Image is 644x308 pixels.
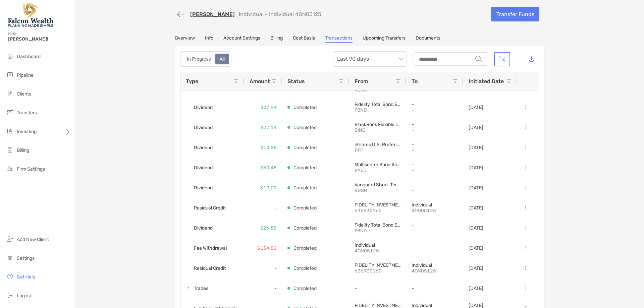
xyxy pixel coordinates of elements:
p: $30.48 [260,164,277,172]
p: - [412,182,458,188]
a: Account Settings [223,35,260,43]
img: pipeline icon [6,71,14,79]
img: dashboard icon [6,52,14,60]
a: Billing [270,35,283,43]
span: From [355,78,368,84]
span: Add New Client [17,237,49,242]
p: $14.28 [260,143,277,152]
p: Completed [293,264,317,272]
a: Cost Basis [293,35,315,43]
div: All [216,54,229,64]
p: 4QN05125 [355,248,401,254]
p: [DATE] [469,225,483,231]
img: settings icon [6,254,14,262]
span: Get Help [17,274,35,280]
span: Log out [17,293,33,299]
p: Completed [293,143,317,152]
a: Upcoming Transfers [363,35,406,43]
p: PYLD [355,168,401,173]
p: - [412,162,458,168]
img: input icon [475,56,482,62]
p: $134.82 [257,244,277,252]
p: - [412,142,458,147]
p: Completed [293,164,317,172]
span: Fee Withdrawal [194,243,227,254]
p: BINC [355,127,401,133]
img: investing icon [6,127,14,135]
p: Fidelity Total Bond ETF [355,222,401,228]
p: Individual [412,262,458,268]
a: Transfer Funds [491,7,539,21]
a: Info [205,35,213,43]
span: Dividend [194,223,213,234]
p: [DATE] [469,286,483,291]
span: Type [186,78,198,84]
a: [PERSON_NAME] [190,11,235,17]
p: - [412,188,458,193]
p: BlackRock Flexible Income ETF [355,122,401,127]
p: FBND [355,228,401,234]
p: [DATE] [469,105,483,110]
img: add_new_client icon [6,235,14,243]
p: - [412,102,458,107]
img: billing icon [6,146,14,154]
img: clients icon [6,89,14,98]
p: Completed [293,184,317,192]
span: Dashboard [17,54,41,59]
p: [DATE] [469,125,483,130]
img: logout icon [6,291,14,299]
p: [DATE] [469,165,483,171]
p: Multisector Bond Active ETF [355,162,401,168]
span: Initiated Date [469,78,504,84]
p: - [412,127,458,133]
img: transfers icon [6,108,14,116]
p: - [412,222,458,228]
span: To [412,78,418,84]
span: Status [287,78,305,84]
p: Vanguard Short-Term Government Bond ETF [355,182,401,188]
span: Billing [17,147,29,153]
img: Falcon Wealth Planning Logo [8,3,55,27]
p: Completed [293,284,317,293]
p: [DATE] [469,185,483,191]
p: - [412,228,458,234]
p: Individual [412,202,458,208]
button: Clear filters [494,52,510,66]
div: - [244,258,282,278]
p: Individual - Individual 4QN05125 [239,11,321,17]
p: 4QN05125 [412,208,458,213]
p: [DATE] [469,265,483,271]
span: Pipeline [17,72,34,78]
p: - [412,122,458,127]
span: Dividend [194,182,213,193]
p: [DATE] [469,205,483,211]
span: Amount [250,78,270,84]
p: Completed [293,204,317,212]
p: - [412,147,458,153]
span: Firm Settings [17,166,45,172]
span: Residual Credit [194,202,226,213]
p: - [412,107,458,113]
p: - [355,286,401,291]
p: 4QN05125 [412,268,458,274]
p: - [412,168,458,173]
p: PFF [355,147,401,153]
img: firm-settings icon [6,165,14,173]
p: FIDELITY INVESTMENTS [355,262,401,268]
span: Residual Credit [194,263,226,274]
span: [PERSON_NAME]! [8,36,71,42]
span: Dividend [194,142,213,153]
div: In Progress [183,54,215,64]
p: Completed [293,224,317,232]
span: Last 90 days [337,52,403,66]
span: Transfers [17,110,37,116]
div: - [244,278,282,298]
span: Clients [17,91,31,97]
p: Fidelity Total Bond ETF [355,102,401,107]
a: Overview [175,35,195,43]
span: Dividend [194,162,213,173]
p: Completed [293,123,317,132]
p: [DATE] [469,245,483,251]
p: $19.09 [260,184,277,192]
p: Completed [293,103,317,112]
